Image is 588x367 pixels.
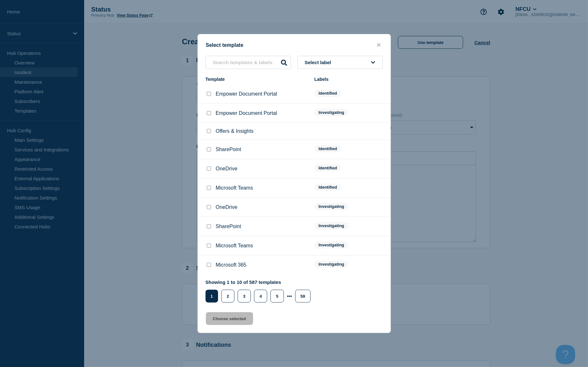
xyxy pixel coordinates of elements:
p: OneDrive [216,166,238,172]
span: Identified [314,90,341,97]
span: Investigating [314,203,348,210]
span: Investigating [314,222,348,229]
p: Microsoft Teams [216,185,253,191]
button: 59 [295,290,311,303]
span: Investigating [314,241,348,249]
span: Identified [314,145,341,152]
p: Empower Document Portal [216,91,277,97]
input: Microsoft 365 checkbox [207,263,211,267]
span: Identified [314,164,341,172]
input: SharePoint checkbox [207,147,211,151]
button: 2 [221,290,234,303]
p: Showing 1 to 10 of 587 templates [206,279,314,285]
input: Search templates & labels [206,56,291,69]
p: Offers & Insights [216,128,254,134]
div: Select template [198,42,391,48]
input: OneDrive checkbox [207,166,211,171]
p: SharePoint [216,224,241,229]
p: Microsoft Teams [216,243,253,249]
p: Microsoft 365 [216,262,247,268]
input: Microsoft Teams checkbox [207,186,211,190]
button: 3 [238,290,251,303]
button: Choose selected [206,312,253,325]
button: 4 [254,290,267,303]
input: OneDrive checkbox [207,205,211,209]
p: OneDrive [216,204,238,210]
span: Investigating [314,109,348,116]
button: 1 [206,290,218,303]
div: Labels [314,77,383,82]
button: 5 [270,290,284,303]
span: Investigating [314,260,348,268]
input: Empower Document Portal checkbox [207,92,211,96]
button: Select label [297,56,383,69]
input: SharePoint checkbox [207,224,211,228]
button: close button [375,42,382,48]
span: Select label [305,60,334,65]
input: Offers & Insights checkbox [207,129,211,133]
input: Microsoft Teams checkbox [207,243,211,248]
span: Identified [314,183,341,191]
p: SharePoint [216,147,241,152]
p: Empower Document Portal [216,110,277,116]
div: Template [206,77,308,82]
input: Empower Document Portal checkbox [207,111,211,115]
